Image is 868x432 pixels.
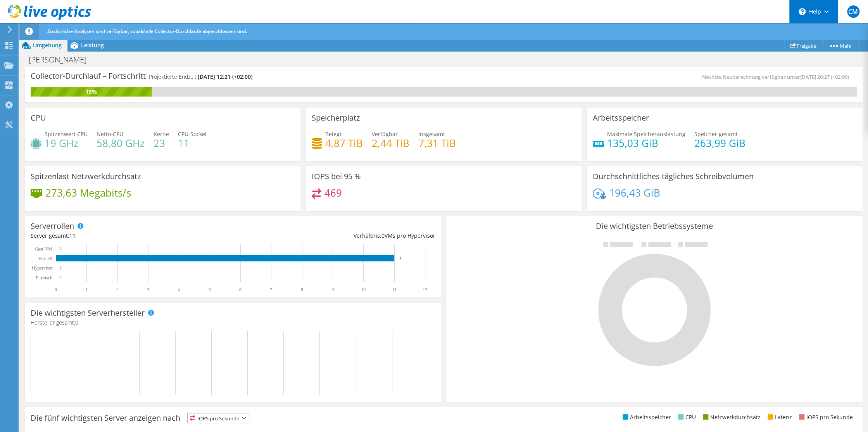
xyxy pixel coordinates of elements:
[178,287,180,292] text: 4
[784,40,823,52] a: Freigabe
[38,256,52,261] text: Virtuell
[621,413,671,422] li: Arbeitsspeicher
[701,413,761,422] li: Netzwerkdurchsatz
[452,222,856,230] h3: Die wichtigsten Betriebssysteme
[97,130,123,138] span: Netto-CPU
[800,73,849,80] span: [DATE] 20:27 (+02:00)
[593,114,649,122] h3: Arbeitsspeicher
[55,287,57,292] text: 0
[418,139,456,147] h4: 7,31 TiB
[239,287,242,292] text: 6
[325,139,363,147] h4: 4,87 TiB
[301,287,303,292] text: 8
[31,88,152,96] div: 15%
[85,287,88,292] text: 1
[154,139,169,147] h4: 23
[97,139,145,147] h4: 58,80 GHz
[270,287,272,292] text: 7
[423,287,427,292] text: 12
[418,130,445,138] span: Insgesamt
[45,130,88,138] span: Spitzenwert CPU
[797,413,853,422] li: IOPS pro Sekunde
[398,256,402,260] text: 11
[60,275,62,279] text: 0
[233,232,435,240] div: Verhältnis: VMs pro Hypervisor
[312,114,360,122] h3: Speicherplatz
[147,287,149,292] text: 3
[607,139,685,147] h4: 135,03 GiB
[47,28,247,35] span: Zusätzliche Analysen sind verfügbar, sobald alle Collector-Durchläufe abgeschlossen sind.
[312,172,361,181] h3: IOPS bei 95 %
[154,130,169,138] span: Kerne
[822,40,858,52] a: Mehr
[75,319,78,326] span: 0
[31,114,46,122] h3: CPU
[149,73,252,81] h4: Projektierte Endzeit:
[31,318,435,327] h4: Hersteller gesamt:
[31,172,141,181] h3: Spitzenlast Netzwerkdurchsatz
[593,172,754,181] h3: Durchschnittliches tägliches Schreibvolumen
[178,130,207,138] span: CPU-Sockel
[33,41,62,49] span: Umgebung
[116,287,119,292] text: 2
[69,232,76,239] span: 11
[188,413,249,423] span: IOPS pro Sekunde
[325,130,342,138] span: Belegt
[331,287,334,292] text: 9
[198,73,252,80] span: [DATE] 12:21 (+02:00)
[36,275,52,280] text: Physisch
[847,5,859,18] span: CM
[45,139,88,147] h4: 19 GHz
[361,287,366,292] text: 10
[324,188,342,197] h4: 469
[209,287,211,292] text: 5
[31,232,233,240] div: Server gesamt:
[178,139,207,147] h4: 11
[372,130,398,138] span: Verfügbar
[372,139,409,147] h4: 2,44 TiB
[81,41,104,49] span: Leistung
[609,188,660,197] h4: 196,43 GiB
[31,309,145,317] h3: Die wichtigsten Serverhersteller
[694,139,745,147] h4: 263,99 GiB
[702,73,853,80] span: Nächste Neuberechnung verfügbar unter
[25,55,98,64] h1: [PERSON_NAME]
[607,130,685,138] span: Maximale Speicherauslastung
[32,265,53,271] text: Hypervisor
[694,130,738,138] span: Speicher gesamt
[31,222,74,230] h3: Serverrollen
[35,246,53,252] text: Gast-VM
[392,287,397,292] text: 11
[799,8,806,15] svg: \n
[60,247,62,251] text: 0
[381,232,384,239] span: 0
[60,266,62,270] text: 0
[766,413,792,422] li: Latenz
[45,188,131,197] h4: 273,63 Megabits/s
[676,413,696,422] li: CPU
